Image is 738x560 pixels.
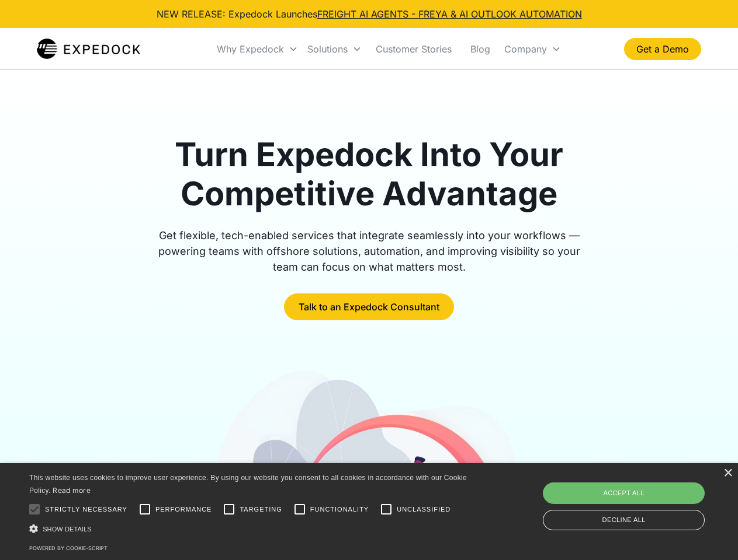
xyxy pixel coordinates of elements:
[45,505,127,514] span: Strictly necessary
[37,37,140,61] img: Expedock Logo
[500,29,566,69] div: Company
[217,43,284,55] div: Why Expedock
[397,505,451,514] span: Unclassified
[29,474,467,495] span: This website uses cookies to improve user experience. By using our website you consent to all coo...
[29,523,471,535] div: Show details
[624,38,701,60] a: Get a Demo
[240,505,282,514] span: Targeting
[155,505,212,514] span: Performance
[307,43,348,55] div: Solutions
[145,228,594,275] div: Get flexible, tech-enabled services that integrate seamlessly into your workflows — powering team...
[145,135,594,213] h1: Turn Expedock Into Your Competitive Advantage
[43,526,92,533] span: Show details
[461,29,500,69] a: Blog
[157,7,582,21] div: NEW RELEASE: Expedock Launches
[303,29,366,69] div: Solutions
[317,8,582,20] a: FREIGHT AI AGENTS - FREYA & AI OUTLOOK AUTOMATION
[53,486,91,495] a: Read more
[504,43,547,55] div: Company
[366,29,461,69] a: Customer Stories
[543,434,738,560] iframe: Chat Widget
[212,29,303,69] div: Why Expedock
[29,545,108,551] a: Powered by cookie-script
[310,505,369,514] span: Functionality
[37,37,140,61] a: home
[284,293,454,320] a: Talk to an Expedock Consultant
